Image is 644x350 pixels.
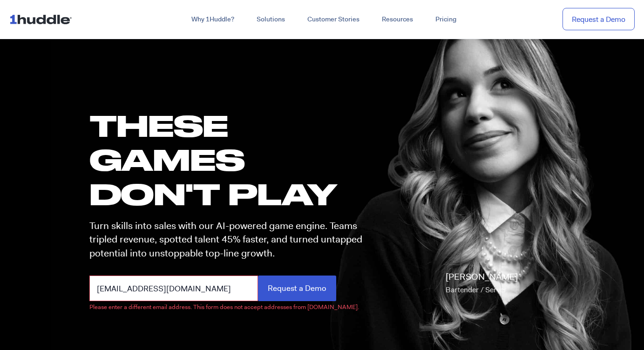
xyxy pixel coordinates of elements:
[563,8,635,31] a: Request a Demo
[89,108,371,211] h1: these GAMES DON'T PLAY
[296,11,371,28] a: Customer Stories
[245,11,296,28] a: Solutions
[258,276,336,301] input: Request a Demo
[9,10,76,28] img: ...
[446,285,507,295] span: Bartender / Server
[89,276,258,301] input: Business Email*
[89,219,371,260] p: Turn skills into sales with our AI-powered game engine. Teams tripled revenue, spotted talent 45%...
[180,11,245,28] a: Why 1Huddle?
[446,270,518,296] p: [PERSON_NAME]
[371,11,424,28] a: Resources
[89,303,359,312] label: Please enter a different email address. This form does not accept addresses from [DOMAIN_NAME].
[424,11,468,28] a: Pricing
